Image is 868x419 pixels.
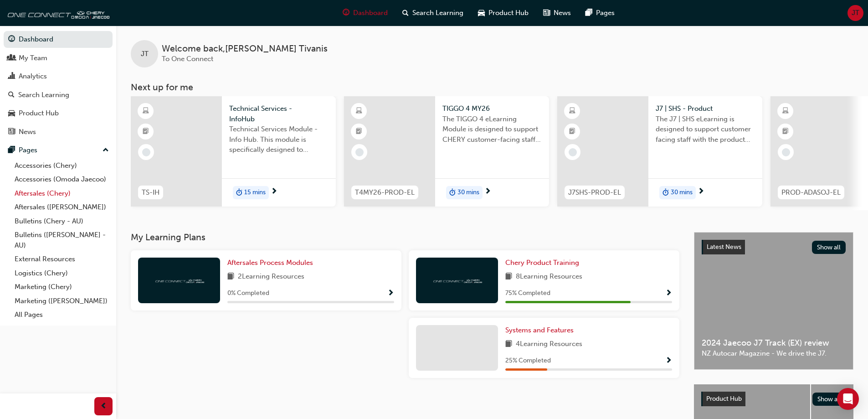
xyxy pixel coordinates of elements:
button: DashboardMy TeamAnalyticsSearch LearningProduct HubNews [4,29,113,142]
span: learningRecordVerb_NONE-icon [569,148,577,156]
span: Technical Services - InfoHub [229,103,329,124]
span: prev-icon [100,401,107,412]
a: car-iconProduct Hub [471,4,536,22]
span: News [554,8,571,18]
span: 30 mins [457,187,479,198]
a: Accessories (Chery) [11,159,113,173]
span: up-icon [103,145,109,156]
span: booktick-icon [569,126,575,138]
span: learningResourceType_ELEARNING-icon [356,105,362,117]
a: Logistics (Chery) [11,266,113,280]
img: oneconnect [432,276,482,285]
span: Systems and Features [505,326,574,334]
a: Latest NewsShow all [702,240,846,254]
span: The TIGGO 4 eLearning Module is designed to support CHERY customer-facing staff with the product ... [442,114,542,145]
span: 4 Learning Resources [516,339,582,350]
a: Analytics [4,68,113,85]
span: chart-icon [8,72,15,81]
button: Show Progress [665,288,672,299]
span: PROD-ADASOJ-EL [781,187,841,198]
span: 75 % Completed [505,288,550,299]
span: book-icon [227,271,234,283]
a: search-iconSearch Learning [395,4,471,22]
span: Product Hub [706,395,742,403]
span: news-icon [8,128,15,136]
span: J7SHS-PROD-EL [568,187,621,198]
span: Product Hub [488,8,529,18]
span: book-icon [505,339,512,350]
span: Pages [596,8,615,18]
a: Aftersales Process Modules [227,258,317,268]
a: My Team [4,50,113,67]
span: Technical Services Module - Info Hub. This module is specifically designed to address the require... [229,124,329,155]
span: TIGGO 4 MY26 [442,103,542,114]
a: Bulletins ([PERSON_NAME] - AU) [11,228,113,252]
a: news-iconNews [536,4,578,22]
span: learningRecordVerb_NONE-icon [782,148,790,156]
span: Search Learning [412,8,463,18]
span: learningRecordVerb_NONE-icon [355,148,364,156]
span: 15 mins [244,187,266,198]
a: J7SHS-PROD-ELJ7 | SHS - ProductThe J7 | SHS eLearning is designed to support customer facing staf... [557,96,762,207]
span: JT [852,8,859,18]
span: Aftersales Process Modules [227,259,313,267]
a: Systems and Features [505,325,577,336]
span: J7 | SHS - Product [656,103,755,114]
span: Show Progress [387,290,394,298]
span: learningRecordVerb_NONE-icon [142,148,150,156]
img: oneconnect [154,276,204,285]
button: Show Progress [387,288,394,299]
span: people-icon [8,54,15,62]
a: News [4,124,113,140]
span: Show Progress [665,290,672,298]
span: Show Progress [665,357,672,365]
span: booktick-icon [356,126,362,138]
button: Pages [4,142,113,159]
div: My Team [19,53,47,63]
span: The J7 | SHS eLearning is designed to support customer facing staff with the product and sales in... [656,114,755,145]
button: Show all [812,241,846,254]
a: Latest NewsShow all2024 Jaecoo J7 Track (EX) reviewNZ Autocar Magazine - We drive the J7. [694,232,853,370]
span: guage-icon [343,7,349,19]
a: Accessories (Omoda Jaecoo) [11,172,113,186]
a: External Resources [11,252,113,266]
button: Show all [812,393,847,406]
span: Chery Product Training [505,259,579,267]
span: TS-IH [142,187,159,198]
img: oneconnect [5,4,109,22]
a: All Pages [11,308,113,322]
span: car-icon [8,109,15,118]
div: Pages [19,145,37,155]
span: booktick-icon [143,126,149,138]
div: Product Hub [19,108,59,119]
span: 8 Learning Resources [516,271,582,283]
span: Dashboard [353,8,388,18]
h3: My Learning Plans [131,232,679,243]
span: 30 mins [671,187,693,198]
span: 0 % Completed [227,288,269,299]
span: JT [141,49,149,59]
a: Product HubShow all [701,392,846,406]
span: booktick-icon [782,126,789,138]
span: T4MY26-PROD-EL [355,187,415,198]
span: car-icon [478,7,485,19]
span: 2 Learning Resources [238,271,304,283]
span: Latest News [707,243,741,251]
div: Analytics [19,71,47,82]
span: 2024 Jaecoo J7 Track (EX) review [702,338,846,348]
a: T4MY26-PROD-ELTIGGO 4 MY26The TIGGO 4 eLearning Module is designed to support CHERY customer-faci... [344,96,549,207]
a: Dashboard [4,31,113,48]
span: next-icon [484,188,491,196]
span: learningResourceType_ELEARNING-icon [143,105,149,117]
button: JT [847,5,863,21]
div: Open Intercom Messenger [837,388,859,410]
a: Search Learning [4,87,113,103]
a: Aftersales (Chery) [11,186,113,201]
span: learningResourceType_ELEARNING-icon [569,105,575,117]
span: next-icon [698,188,704,196]
span: duration-icon [663,187,669,199]
a: Chery Product Training [505,258,583,268]
a: Bulletins (Chery - AU) [11,214,113,228]
span: duration-icon [449,187,456,199]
